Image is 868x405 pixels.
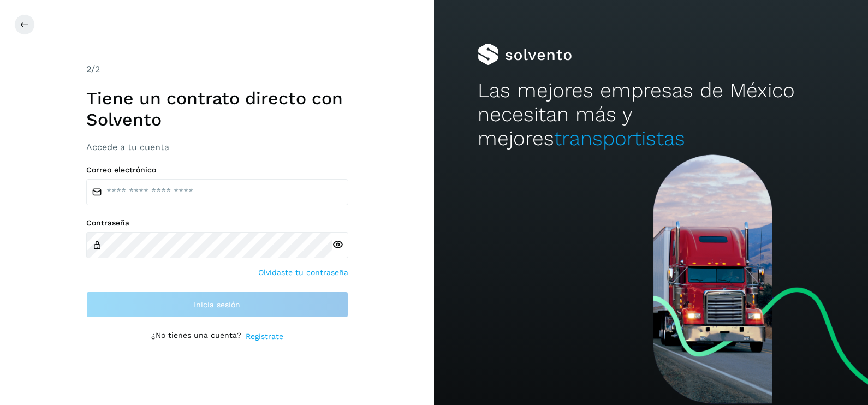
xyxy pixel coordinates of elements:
a: Regístrate [246,331,283,342]
span: transportistas [554,127,685,150]
h2: Las mejores empresas de México necesitan más y mejores [478,79,825,151]
span: 2 [86,64,91,74]
span: Inicia sesión [194,301,240,308]
button: Inicia sesión [86,291,348,318]
label: Correo electrónico [86,165,348,175]
label: Contraseña [86,218,348,228]
p: ¿No tienes una cuenta? [151,331,241,342]
h1: Tiene un contrato directo con Solvento [86,88,348,130]
h3: Accede a tu cuenta [86,142,348,152]
a: Olvidaste tu contraseña [258,267,348,278]
div: /2 [86,63,348,76]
